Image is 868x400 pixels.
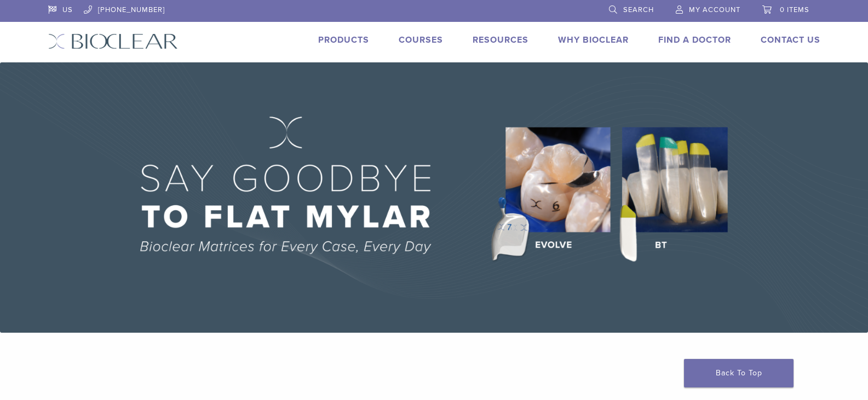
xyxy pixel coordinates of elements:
span: My Account [689,5,740,14]
a: Back To Top [684,359,794,387]
a: Find A Doctor [658,34,731,45]
a: Contact Us [761,34,820,45]
a: Courses [399,34,443,45]
img: Bioclear [48,33,178,49]
span: 0 items [780,5,809,14]
span: Search [623,5,654,14]
a: Why Bioclear [558,34,629,45]
a: Products [318,34,369,45]
a: Resources [473,34,528,45]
